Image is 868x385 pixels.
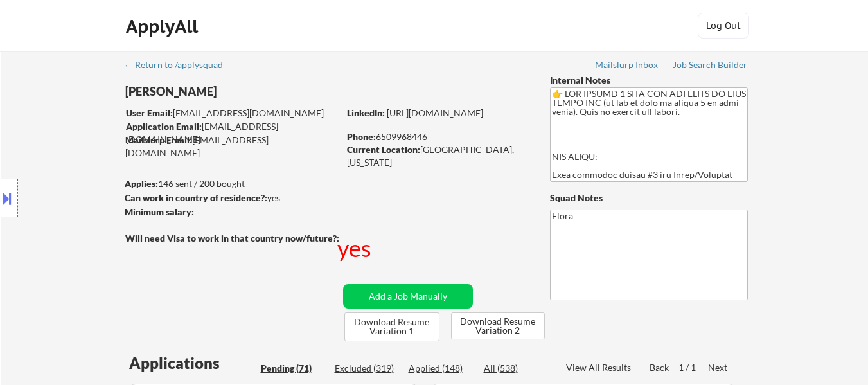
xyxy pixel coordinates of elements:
div: ← Return to /applysquad [124,60,235,69]
strong: Phone: [347,131,376,142]
button: Download Resume Variation 2 [451,312,545,339]
button: Add a Job Manually [343,284,473,309]
button: Log Out [698,13,749,39]
a: Mailslurp Inbox [595,60,659,73]
strong: LinkedIn: [347,107,385,118]
div: ApplyAll [126,15,202,37]
div: Excluded (319) [335,362,399,375]
strong: Current Location: [347,144,420,155]
div: [PERSON_NAME] [125,84,389,100]
div: Squad Notes [550,192,748,204]
div: All (538) [484,362,548,375]
div: Applications [129,355,256,371]
a: [URL][DOMAIN_NAME] [387,107,483,118]
div: Pending (71) [261,362,325,375]
a: ← Return to /applysquad [124,60,235,73]
div: [EMAIL_ADDRESS][DOMAIN_NAME] [125,134,339,159]
div: yes [337,232,374,264]
div: Job Search Builder [673,60,748,69]
div: 1 / 1 [678,361,708,374]
div: Next [708,361,729,374]
div: Applied (148) [409,362,473,375]
div: View All Results [566,361,635,374]
div: Internal Notes [550,74,748,87]
div: [GEOGRAPHIC_DATA], [US_STATE] [347,143,529,168]
div: 6509968446 [347,130,529,143]
strong: Will need Visa to work in that country now/future?: [125,233,339,244]
div: 146 sent / 200 bought [125,177,339,190]
a: Job Search Builder [673,60,748,73]
div: [EMAIL_ADDRESS][DOMAIN_NAME] [126,120,339,145]
div: [EMAIL_ADDRESS][DOMAIN_NAME] [126,107,339,120]
div: Back [650,361,670,374]
button: Download Resume Variation 1 [344,312,439,341]
div: Mailslurp Inbox [595,60,659,69]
